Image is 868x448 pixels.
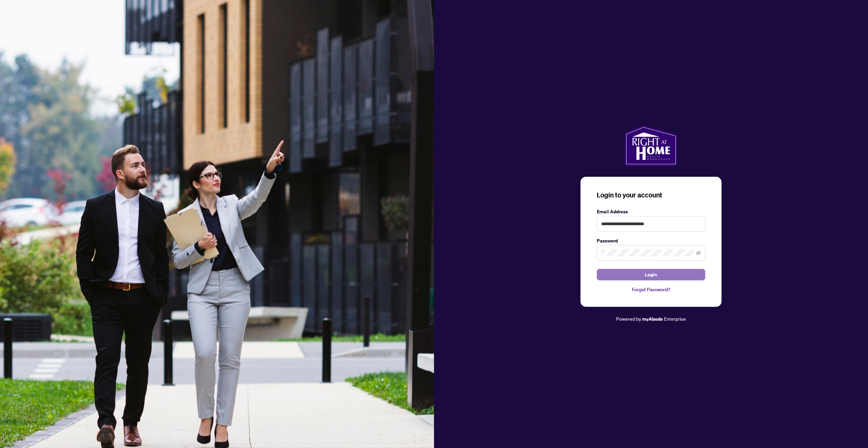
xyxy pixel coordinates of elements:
[664,316,686,322] span: Enterprise
[645,269,657,280] span: Login
[597,190,705,200] h3: Login to your account
[597,286,705,293] a: Forgot Password?
[642,315,663,323] a: myAbode
[597,237,705,244] label: Password
[597,269,705,280] button: Login
[625,125,677,166] img: ma-logo
[597,208,705,215] label: Email Address
[616,316,641,322] span: Powered by
[696,251,701,255] span: eye-invisible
